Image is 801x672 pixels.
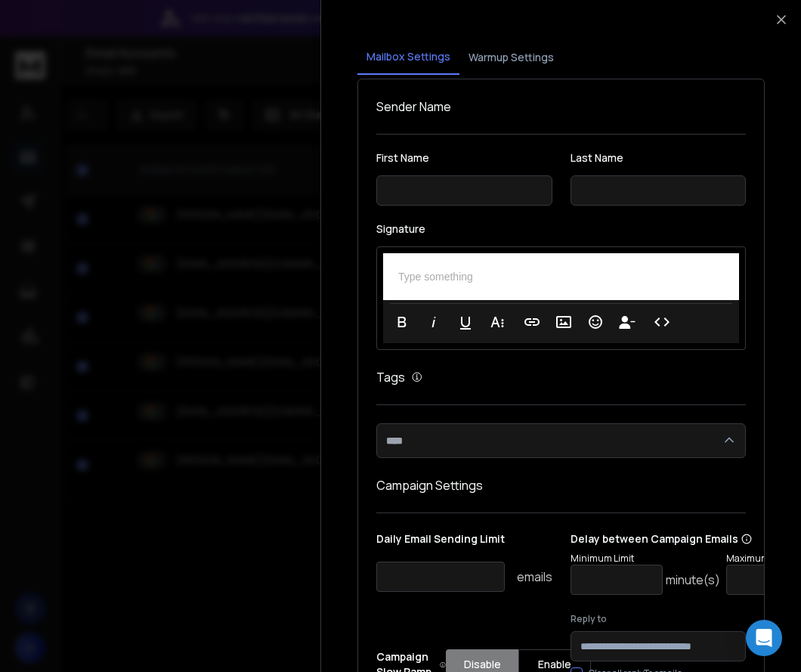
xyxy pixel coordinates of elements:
label: First Name [376,153,552,163]
p: Daily Email Sending Limit [376,531,552,553]
button: Mailbox Settings [357,40,459,75]
div: Open Intercom Messenger [746,620,782,656]
label: Signature [376,224,746,234]
p: minute(s) [666,571,720,589]
h1: Tags [376,368,405,386]
h1: Campaign Settings [376,476,746,494]
button: Warmup Settings [459,41,563,74]
button: Insert Image (⌘P) [549,307,578,337]
h1: Sender Name [376,98,746,116]
label: Reply to [571,613,747,625]
button: Italic (⌘I) [419,307,448,337]
p: emails [517,568,552,586]
label: Last Name [571,153,747,163]
button: More Text [483,307,512,337]
button: Bold (⌘B) [388,307,416,337]
button: Code View [648,307,676,337]
button: Emoticons [581,307,610,337]
button: Insert Unsubscribe Link [613,307,642,337]
p: Minimum Limit [571,553,720,565]
button: Insert Link (⌘K) [518,307,546,337]
button: Underline (⌘U) [451,307,480,337]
